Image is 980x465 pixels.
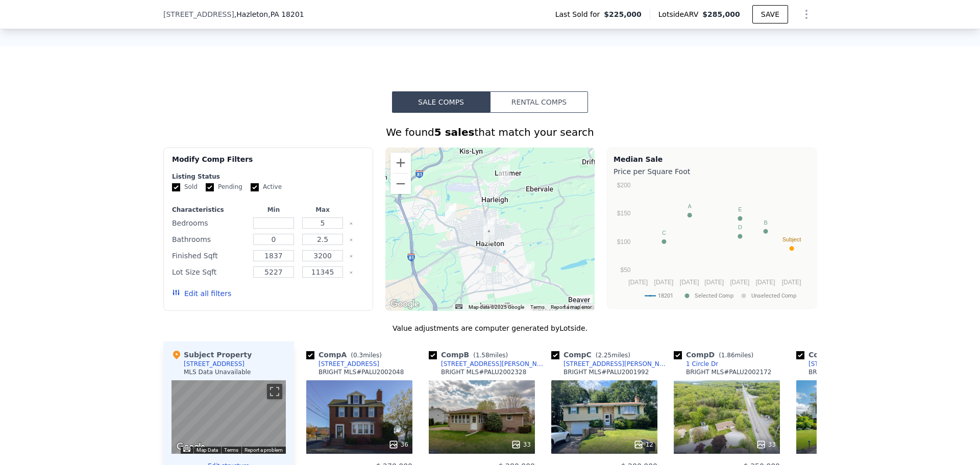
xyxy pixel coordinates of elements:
[551,360,670,368] a: [STREET_ADDRESS][PERSON_NAME]
[614,179,810,306] svg: A chart.
[604,9,642,19] span: $225,000
[172,173,364,181] div: Listing Status
[686,368,771,376] div: BRIGHT MLS # PALU2002172
[662,230,666,236] text: C
[680,279,699,286] text: [DATE]
[171,380,286,454] div: Street View
[617,238,631,246] text: $100
[511,439,531,450] div: 33
[530,304,545,310] a: Terms (opens in new tab)
[796,360,915,368] a: [STREET_ADDRESS][PERSON_NAME]
[476,352,489,359] span: 1.58
[251,183,282,191] label: Active
[390,153,411,173] button: Zoom in
[234,9,304,19] span: , Hazleton
[702,10,740,18] span: $285,000
[490,91,588,113] button: Rental Comps
[469,304,524,310] span: Map data ©2025 Google
[756,439,776,450] div: 33
[429,350,512,360] div: Comp B
[738,206,742,212] text: E
[206,183,214,191] input: Pending
[206,183,242,191] label: Pending
[441,360,547,368] div: [STREET_ADDRESS][PERSON_NAME]
[184,368,251,376] div: MLS Data Unavailable
[171,380,286,454] div: Map
[172,183,180,191] input: Sold
[796,350,879,360] div: Comp E
[704,279,724,286] text: [DATE]
[551,350,634,360] div: Comp C
[658,292,673,299] text: 18201
[306,360,379,368] a: [STREET_ADDRESS]
[617,182,631,189] text: $200
[171,350,252,360] div: Subject Property
[163,125,817,139] div: We found that match your search
[268,10,304,18] span: , PA 18201
[251,206,296,214] div: Min
[347,352,385,359] span: ( miles)
[172,216,247,230] div: Bedrooms
[483,217,495,235] div: 619 N Church St
[617,210,631,217] text: $150
[163,9,234,19] span: [STREET_ADDRESS]
[808,368,894,376] div: BRIGHT MLS # PALU2002370
[686,360,718,368] div: 1 Circle Dr
[172,249,247,263] div: Finished Sqft
[318,360,379,368] div: [STREET_ADDRESS]
[483,226,495,243] div: 163 N Church St
[751,292,796,299] text: Unselected Comp
[172,183,198,191] label: Sold
[796,4,817,25] button: Show Options
[633,439,653,450] div: 12
[695,292,733,299] text: Selected Comp
[183,447,190,452] button: Keyboard shortcuts
[598,352,611,359] span: 2.25
[349,254,353,258] button: Clear
[349,271,353,275] button: Clear
[244,447,283,453] a: Report a problem
[388,298,422,311] a: Open this area in Google Maps (opens a new window)
[388,298,422,311] img: Google
[353,352,363,359] span: 0.3
[163,323,817,333] div: Value adjustments are computer generated by Lotside .
[172,206,247,214] div: Characteristics
[764,219,767,226] text: B
[782,236,801,242] text: Subject
[674,360,718,368] a: 1 Circle Dr
[172,265,247,279] div: Lot Size Sqft
[628,279,648,286] text: [DATE]
[172,288,231,299] button: Edit all filters
[592,352,634,359] span: ( miles)
[349,222,353,226] button: Clear
[300,206,345,214] div: Max
[688,203,692,209] text: A
[551,304,592,310] a: Report a map error
[499,164,510,182] div: 124 Palance Ave
[523,261,534,279] div: 1 Circle Dr
[563,360,670,368] div: [STREET_ADDRESS][PERSON_NAME]
[756,279,775,286] text: [DATE]
[752,5,788,23] button: SAVE
[388,439,408,450] div: 36
[172,154,364,173] div: Modify Comp Filters
[267,384,282,399] button: Toggle fullscreen view
[614,154,810,164] div: Median Sale
[197,447,218,454] button: Map Data
[172,232,247,247] div: Bathrooms
[392,91,490,113] button: Sale Comps
[429,360,547,368] a: [STREET_ADDRESS][PERSON_NAME]
[349,238,353,242] button: Clear
[445,203,456,221] div: 691 Harvey St
[674,350,757,360] div: Comp D
[455,304,462,309] button: Keyboard shortcuts
[184,360,244,368] div: [STREET_ADDRESS]
[738,224,742,230] text: D
[658,9,702,19] span: Lotside ARV
[620,266,630,274] text: $50
[174,440,208,454] img: Google
[306,350,386,360] div: Comp A
[224,447,238,453] a: Terms (opens in new tab)
[614,164,810,179] div: Price per Square Foot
